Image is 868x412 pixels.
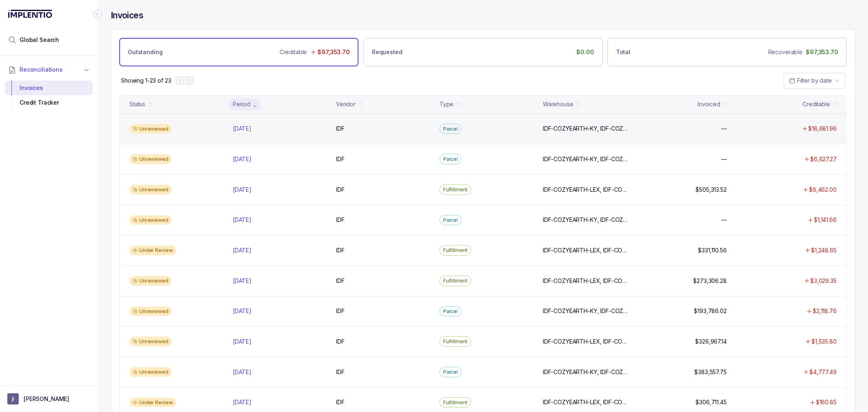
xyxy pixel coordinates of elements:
p: $383,557.75 [695,368,727,376]
p: $2,118.76 [813,307,837,315]
div: Unreviewed [129,307,172,316]
p: IDF [336,246,345,254]
p: $1,535.80 [811,337,837,346]
div: Warehouse [543,100,573,108]
p: [DATE] [233,398,251,406]
p: $331,110.56 [698,246,727,254]
div: Vendor [336,100,356,108]
div: Period [233,100,250,108]
p: $160.85 [816,398,837,406]
p: — [721,125,727,133]
p: $97,353.70 [806,48,838,56]
p: $97,353.70 [317,48,350,56]
p: IDF-COZYEARTH-KY, IDF-COZYEARTH-LEX, IDF-COZYEARTH-UT1 [543,368,630,376]
p: [DATE] [231,124,254,133]
search: Date Range Picker [789,77,832,85]
p: Creditable [280,48,307,56]
p: Parcel [443,155,458,163]
div: Unreviewed [129,337,172,346]
p: IDF-COZYEARTH-LEX, IDF-COZYEARTH-UT1 [543,277,630,285]
p: [DATE] [233,307,251,315]
span: Reconciliations [20,66,63,74]
div: Invoiced [697,100,720,108]
h4: Invoices [111,10,143,21]
p: $273,306.28 [693,277,727,285]
p: [DATE] [233,155,251,163]
p: $1,248.65 [811,246,837,254]
p: Fulfillment [443,246,468,254]
p: Fulfillment [443,186,468,194]
p: [PERSON_NAME] [24,395,69,403]
div: Unreviewed [129,276,172,286]
p: Fulfillment [443,277,468,285]
p: $0.00 [577,48,594,56]
p: IDF [336,186,345,194]
p: Outstanding [128,48,162,56]
p: IDF-COZYEARTH-KY, IDF-COZYEARTH-LEX, IDF-COZYEARTH-UT1 [543,216,630,224]
p: [DATE] [233,216,251,224]
p: Parcel [443,307,458,316]
span: Global Search [20,36,59,44]
div: Credit Tracker [11,95,86,110]
p: Recoverable [768,48,802,56]
p: [DATE] [233,186,251,194]
p: IDF-COZYEARTH-LEX, IDF-COZYEARTH-UT1 [543,246,630,254]
p: IDF-COZYEARTH-LEX, IDF-COZYEARTH-UT1 [543,398,630,406]
p: $505,313.52 [696,186,727,194]
p: $6,627.27 [810,155,837,163]
div: Invoices [11,81,86,95]
p: $18,681.96 [808,125,837,133]
p: $3,029.35 [810,277,837,285]
div: Reconciliations [5,79,93,112]
p: IDF [336,155,345,163]
p: Fulfillment [443,337,468,346]
p: $4,777.49 [809,368,837,376]
p: [DATE] [233,277,251,285]
p: Fulfillment [443,399,468,407]
p: Total [616,48,630,56]
p: $306,711.45 [696,398,727,406]
p: [DATE] [233,337,251,346]
div: Status [129,100,145,108]
p: IDF-COZYEARTH-KY, IDF-COZYEARTH-LEX, IDF-COZYEARTH-OH, IDF-COZYEARTH-UT1 [543,125,630,133]
p: — [721,155,727,163]
p: IDF [336,216,345,224]
span: User initials [7,393,19,405]
div: Creditable [802,100,830,108]
div: Under Review [129,245,176,255]
span: Filter by date [797,77,832,84]
p: [DATE] [233,246,251,254]
div: Unreviewed [129,367,172,377]
p: $193,786.02 [694,307,727,315]
p: IDF-COZYEARTH-LEX, IDF-COZYEARTH-OH, IDF-COZYEARTH-UT1 [543,186,630,194]
p: IDF [336,337,345,346]
p: IDF-COZYEARTH-KY, IDF-COZYEARTH-LEX, IDF-COZYEARTH-OH, IDF-COZYEARTH-UT1 [543,155,630,163]
p: IDF-COZYEARTH-LEX, IDF-COZYEARTH-UT1 [543,337,630,346]
div: Remaining page entries [121,77,171,85]
div: Under Review [129,398,176,408]
p: Showing 1-23 of 23 [121,77,171,85]
p: [DATE] [233,368,251,376]
div: Unreviewed [129,215,172,225]
button: Date Range Picker [784,73,845,88]
p: $1,141.66 [814,216,837,224]
button: Reconciliations [5,61,93,79]
p: — [721,216,727,224]
div: Unreviewed [129,154,172,164]
p: Parcel [443,216,458,224]
div: Unreviewed [129,185,172,195]
div: Unreviewed [129,124,172,134]
p: Parcel [443,368,458,376]
p: IDF-COZYEARTH-KY, IDF-COZYEARTH-LEX, IDF-COZYEARTH-UT1 [543,307,630,315]
div: Type [439,100,453,108]
p: $6,462.00 [809,186,837,194]
p: Parcel [443,125,458,133]
p: $326,967.14 [695,337,727,346]
p: IDF [336,125,345,133]
button: User initials[PERSON_NAME] [7,393,90,405]
p: Requested [372,48,402,56]
p: IDF [336,398,345,406]
p: IDF [336,368,345,376]
p: IDF [336,307,345,315]
div: Collapse Icon [93,9,103,19]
